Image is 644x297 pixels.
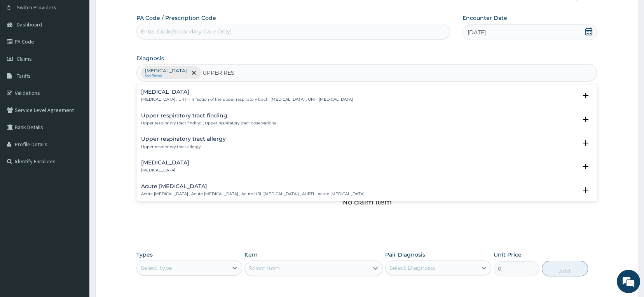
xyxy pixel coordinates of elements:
label: Pair Diagnosis [385,251,425,259]
i: open select status [581,162,590,171]
span: Switch Providers [17,4,56,11]
div: Select Type [141,264,172,272]
div: Select Diagnosis [389,264,435,272]
img: d_794563401_company_1708531726252_794563401 [14,39,31,58]
span: remove selection option [190,69,197,76]
i: open select status [581,115,590,124]
p: Acute [MEDICAL_DATA] , Acute [MEDICAL_DATA] , Acute URI ([MEDICAL_DATA]) , AURTI - acute [MEDICAL... [141,191,365,197]
i: open select status [581,185,590,195]
button: Add [542,261,588,276]
label: PA Code / Prescription Code [136,14,216,22]
div: Chat with us now [40,44,131,54]
label: Diagnosis [136,54,164,62]
span: [DATE] [468,28,486,36]
label: Item [244,251,258,259]
h4: Upper respiratory tract allergy [141,136,226,142]
p: [MEDICAL_DATA] , URTI - Infection of the upper respiratory tract , [MEDICAL_DATA] , URI - [MEDICA... [141,97,353,102]
h4: [MEDICAL_DATA] [141,160,189,166]
h4: Acute [MEDICAL_DATA] [141,183,365,189]
p: [MEDICAL_DATA] [145,68,187,74]
p: [MEDICAL_DATA] [141,168,189,173]
h4: Upper respiratory tract finding [141,113,276,119]
span: Claims [17,55,32,62]
i: open select status [581,138,590,148]
label: Types [136,252,153,258]
label: Unit Price [494,251,522,259]
p: Upper respiratory tract allergy [141,144,226,150]
span: Dashboard [17,21,42,28]
p: Upper respiratory tract finding , Upper respiratory tract observations [141,121,276,126]
i: open select status [581,91,590,100]
h4: [MEDICAL_DATA] [141,89,353,95]
div: Minimize live chat window [127,4,146,23]
span: Tariffs [17,72,31,79]
textarea: Type your message and hit 'Enter' [4,212,148,239]
span: We're online! [45,98,107,176]
label: Encounter Date [462,14,507,22]
div: Enter Code(Secondary Care Only) [141,28,232,35]
p: No claim item [342,198,392,206]
small: Confirmed [145,74,187,78]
